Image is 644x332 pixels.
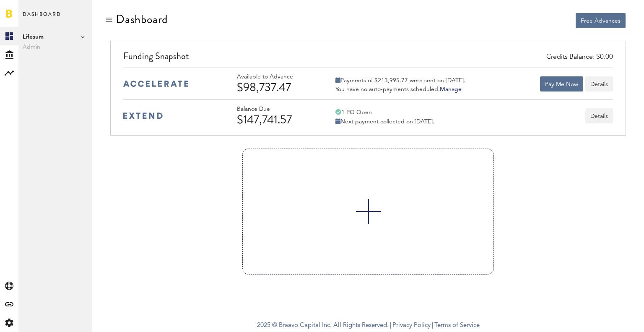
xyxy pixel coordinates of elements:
div: Dashboard [116,13,168,26]
span: Admin [23,42,88,52]
button: Free Advances [576,13,626,28]
iframe: Opens a widget where you can find more information [579,307,636,328]
a: Manage [440,86,462,92]
div: Credits Balance: $0.00 [546,52,613,62]
button: Details [585,108,613,123]
span: 2025 © Braavo Capital Inc. All Rights Reserved. [257,319,389,332]
div: $98,737.47 [237,81,317,94]
div: Available to Advance [237,73,317,81]
button: Details [585,76,613,91]
div: You have no auto-payments scheduled. [335,86,465,93]
a: Terms of Service [434,322,480,329]
div: Payments of $213,995.77 were sent on [DATE]. [335,77,465,84]
a: Privacy Policy [392,322,431,329]
span: Dashboard [23,9,61,27]
div: Next payment collected on [DATE]. [335,118,434,125]
div: Balance Due [237,106,317,113]
img: extend-medium-blue-logo.svg [123,112,163,119]
div: 1 PO Open [335,109,434,116]
span: Lifesum [23,32,88,42]
div: $147,741.57 [237,113,317,126]
div: Funding Snapshot [123,50,613,68]
img: accelerate-medium-blue-logo.svg [123,81,188,87]
button: Pay Me Now [540,76,583,91]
